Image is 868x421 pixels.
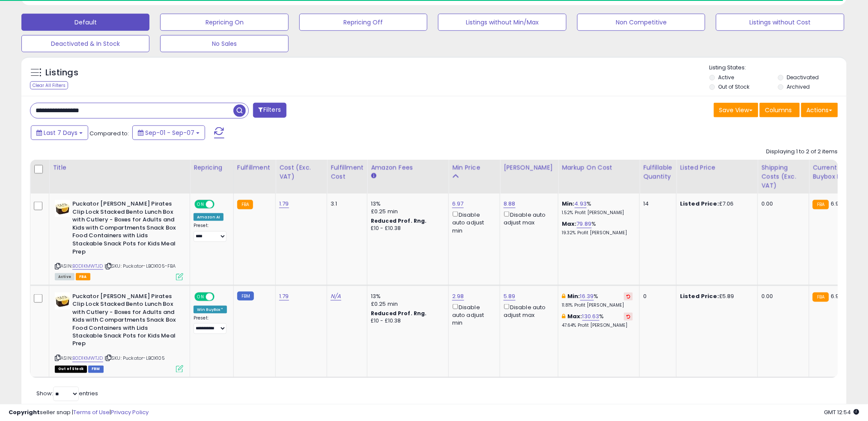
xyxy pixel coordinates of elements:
span: 6.99 [831,200,843,208]
div: Min Price [452,163,496,172]
b: Listed Price: [680,200,719,208]
div: % [562,293,633,308]
span: FBM [88,366,104,373]
div: Cost (Exc. VAT) [279,163,323,181]
div: Disable auto adjust min [452,210,493,235]
button: Sep-01 - Sep-07 [132,125,205,140]
div: [PERSON_NAME] [504,163,555,172]
span: Columns [765,106,792,114]
div: seller snap | | [9,409,149,417]
div: Disable auto adjust max [504,302,552,319]
a: 79.89 [577,220,592,228]
div: Disable auto adjust min [452,302,493,327]
div: £10 - £10.38 [371,317,442,325]
button: Deactivated & In Stock [21,35,149,52]
button: Repricing On [160,14,288,31]
a: 1.79 [279,200,289,208]
span: ON [195,201,206,208]
div: Current Buybox Price [813,163,857,181]
label: Deactivated [787,74,819,81]
div: Amazon AI [194,213,224,221]
b: Listed Price: [680,292,719,300]
div: 14 [643,200,670,208]
span: Compared to: [89,129,129,137]
div: Win BuyBox * [194,306,227,314]
a: 8.88 [504,200,516,208]
span: OFF [213,293,227,300]
small: FBA [813,293,829,302]
button: Listings without Cost [716,14,844,31]
button: Save View [714,103,758,117]
span: All listings that are currently out of stock and unavailable for purchase on Amazon [55,366,87,373]
p: 11.81% Profit [PERSON_NAME] [562,302,633,308]
p: Listing States: [710,64,847,72]
b: Min: [567,292,580,300]
p: 1.52% Profit [PERSON_NAME] [562,210,633,216]
b: Puckator [PERSON_NAME] Pirates Clip Lock Stacked Bento Lunch Box with Cutlery - Boxes for Adults ... [72,200,176,258]
div: Preset: [194,315,227,334]
div: Preset: [194,223,227,242]
div: 0.00 [761,293,802,300]
div: £0.25 min [371,300,442,308]
span: 2025-09-15 12:54 GMT [824,408,859,416]
b: Reduced Prof. Rng. [371,217,427,224]
small: Amazon Fees. [371,172,376,180]
a: 6.97 [452,200,464,208]
small: FBA [237,200,253,209]
button: Columns [760,103,800,117]
h5: Listings [45,67,78,79]
a: 1.79 [279,292,289,301]
small: FBM [237,292,254,301]
div: 3.1 [331,200,361,208]
div: £5.89 [680,293,751,300]
img: 31750+V6rYL._SL40_.jpg [55,200,70,217]
div: Fulfillment [237,163,272,172]
a: B0D1KMWTJD [72,355,103,362]
span: Show: entries [36,390,98,398]
button: Default [21,14,149,31]
span: All listings currently available for purchase on Amazon [55,273,75,281]
div: Fulfillment Cost [331,163,364,181]
div: 0 [643,293,670,300]
th: The percentage added to the cost of goods (COGS) that forms the calculator for Min & Max prices. [558,160,640,194]
p: 47.64% Profit [PERSON_NAME] [562,322,633,328]
div: Title [53,163,186,172]
div: 0.00 [761,200,802,208]
a: 4.93 [575,200,587,208]
strong: Copyright [9,408,40,416]
p: 19.32% Profit [PERSON_NAME] [562,230,633,236]
div: Displaying 1 to 2 of 2 items [767,148,838,156]
img: 31750+V6rYL._SL40_.jpg [55,293,70,310]
a: N/A [331,292,341,301]
span: Last 7 Days [44,128,78,137]
button: Non Competitive [577,14,705,31]
div: Repricing [194,163,230,172]
a: B0D1KMWTJD [72,263,103,270]
div: % [562,200,633,216]
div: Fulfillable Quantity [643,163,673,181]
div: % [562,220,633,236]
div: % [562,313,633,328]
button: Actions [801,103,838,117]
b: Max: [562,220,577,228]
div: 13% [371,200,442,208]
button: Repricing Off [299,14,427,31]
span: Sep-01 - Sep-07 [145,128,194,137]
label: Archived [787,83,810,90]
div: Amazon Fees [371,163,445,172]
span: | SKU: Puckator-LBOX105-FBA [104,263,176,269]
div: 13% [371,293,442,300]
button: Filters [253,103,286,118]
div: Disable auto adjust max [504,210,552,227]
a: 16.39 [580,292,594,301]
a: 130.63 [582,312,600,321]
div: Shipping Costs (Exc. VAT) [761,163,805,190]
div: £7.06 [680,200,751,208]
button: Last 7 Days [31,125,88,140]
small: FBA [813,200,829,209]
span: FBA [76,273,90,281]
div: Markup on Cost [562,163,636,172]
div: £0.25 min [371,208,442,215]
a: Privacy Policy [111,408,149,416]
label: Out of Stock [719,83,750,90]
